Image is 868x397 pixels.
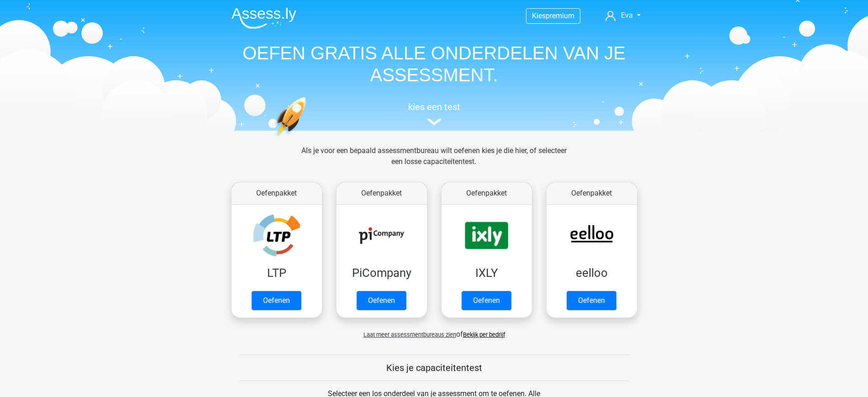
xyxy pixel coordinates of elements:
[427,118,441,125] img: assessment
[462,291,511,310] a: Oefenen
[602,10,644,21] a: Eva
[231,7,296,29] img: Assessly
[532,11,546,20] span: Kies
[224,101,644,112] h5: kies een test
[546,11,574,20] span: premium
[294,145,574,178] div: Als je voor een bepaald assessmentbureau wilt oefenen kies je die hier, of selecteer een losse ca...
[224,42,644,86] h1: OEFEN GRATIS ALLE ONDERDELEN VAN JE ASSESSMENT.
[224,101,644,126] a: kies een test
[463,331,505,338] a: Bekijk per bedrijf
[621,11,633,20] span: Eva
[252,291,301,310] a: Oefenen
[239,362,629,373] h5: Kies je capaciteitentest
[224,322,644,340] div: of
[526,10,580,22] a: Kiespremium
[357,291,406,310] a: Oefenen
[274,97,342,180] img: oefenen
[567,291,616,310] a: Oefenen
[363,331,456,338] span: Laat meer assessmentbureaus zien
